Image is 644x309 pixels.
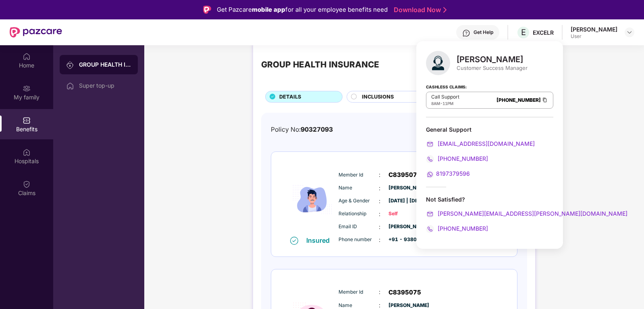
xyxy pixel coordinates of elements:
[426,210,627,217] a: [PERSON_NAME][EMAIL_ADDRESS][PERSON_NAME][DOMAIN_NAME]
[23,148,31,156] img: svg+xml;base64,PHN2ZyBpZD0iSG9zcGl0YWxzIiB4bWxucz0iaHR0cDovL3d3dy53My5vcmcvMjAwMC9zdmciIHdpZHRoPS...
[521,27,526,37] span: E
[426,170,470,177] a: 8197379596
[379,170,380,179] span: :
[426,126,553,133] div: General Support
[436,225,488,232] span: [PHONE_NUMBER]
[426,82,467,91] strong: Cashless Claims:
[542,97,548,103] img: Clipboard Icon
[497,97,541,103] a: [PHONE_NUMBER]
[217,5,388,15] div: Get Pazcare for all your employee benefits need
[436,170,470,177] span: 8197379596
[290,237,298,245] img: svg+xml;base64,PHN2ZyB4bWxucz0iaHR0cDovL3d3dy53My5vcmcvMjAwMC9zdmciIHdpZHRoPSIxNiIgaGVpZ2h0PSIxNi...
[339,210,379,218] span: Relationship
[436,155,488,162] span: [PHONE_NUMBER]
[23,116,31,124] img: svg+xml;base64,PHN2ZyBpZD0iQmVuZWZpdHMiIHhtbG5zPSJodHRwOi8vd3d3LnczLm9yZy8yMDAwL3N2ZyIgd2lkdGg9Ij...
[394,6,444,14] a: Download Now
[426,225,488,232] a: [PHONE_NUMBER]
[261,58,379,71] div: GROUP HEALTH INSURANCE
[431,94,459,100] p: Call Support
[10,27,62,38] img: New Pazcare Logo
[339,184,379,192] span: Name
[339,288,379,296] span: Member Id
[426,155,434,163] img: svg+xml;base64,PHN2ZyB4bWxucz0iaHR0cDovL3d3dy53My5vcmcvMjAwMC9zdmciIHdpZHRoPSIyMCIgaGVpZ2h0PSIyMC...
[79,82,131,89] div: Super top-up
[388,210,429,218] span: Self
[426,210,434,218] img: svg+xml;base64,PHN2ZyB4bWxucz0iaHR0cDovL3d3dy53My5vcmcvMjAwMC9zdmciIHdpZHRoPSIyMCIgaGVpZ2h0PSIyMC...
[379,184,380,193] span: :
[388,288,421,297] span: C8395075
[431,100,459,107] div: -
[426,126,553,179] div: General Support
[379,223,380,231] span: :
[301,126,333,133] span: 90327093
[457,64,528,71] div: Customer Success Manager
[66,82,74,90] img: svg+xml;base64,PHN2ZyBpZD0iSG9tZSIgeG1sbnM9Imh0dHA6Ly93d3cudzMub3JnLzIwMDAvc3ZnIiB3aWR0aD0iMjAiIG...
[426,225,434,233] img: svg+xml;base64,PHN2ZyB4bWxucz0iaHR0cDovL3d3dy53My5vcmcvMjAwMC9zdmciIHdpZHRoPSIyMCIgaGVpZ2h0PSIyMC...
[443,6,447,14] img: Stroke
[79,61,131,69] div: GROUP HEALTH INSURANCE
[457,55,528,64] div: [PERSON_NAME]
[339,236,379,244] span: Phone number
[339,197,379,205] span: Age & Gender
[339,223,379,231] span: Email ID
[203,6,211,14] img: Logo
[388,236,429,244] span: +91 - 93804 12510
[279,93,301,101] span: DETAILS
[474,29,493,36] div: Get Help
[426,155,488,162] a: [PHONE_NUMBER]
[271,125,333,135] div: Policy No:
[388,184,429,192] span: [PERSON_NAME]
[571,33,617,40] div: User
[339,171,379,179] span: Member Id
[442,101,453,106] span: 11PM
[626,29,633,36] img: svg+xml;base64,PHN2ZyBpZD0iRHJvcGRvd24tMzJ4MzIiIHhtbG5zPSJodHRwOi8vd3d3LnczLm9yZy8yMDAwL3N2ZyIgd2...
[23,53,31,61] img: svg+xml;base64,PHN2ZyBpZD0iSG9tZSIgeG1sbnM9Imh0dHA6Ly93d3cudzMub3JnLzIwMDAvc3ZnIiB3aWR0aD0iMjAiIG...
[379,288,380,296] span: :
[436,140,535,147] span: [EMAIL_ADDRESS][DOMAIN_NAME]
[23,180,31,188] img: svg+xml;base64,PHN2ZyBpZD0iQ2xhaW0iIHhtbG5zPSJodHRwOi8vd3d3LnczLm9yZy8yMDAwL3N2ZyIgd2lkdGg9IjIwIi...
[426,140,535,147] a: [EMAIL_ADDRESS][DOMAIN_NAME]
[388,170,421,180] span: C8395072
[431,101,440,106] span: 8AM
[533,29,554,36] div: EXCELR
[426,140,434,148] img: svg+xml;base64,PHN2ZyB4bWxucz0iaHR0cDovL3d3dy53My5vcmcvMjAwMC9zdmciIHdpZHRoPSIyMCIgaGVpZ2h0PSIyMC...
[379,235,380,244] span: :
[388,197,429,205] span: [DATE] | [DEMOGRAPHIC_DATA]
[379,210,380,219] span: :
[362,93,394,101] span: INCLUSIONS
[436,210,627,217] span: [PERSON_NAME][EMAIL_ADDRESS][PERSON_NAME][DOMAIN_NAME]
[388,223,429,231] span: [PERSON_NAME][EMAIL_ADDRESS][DOMAIN_NAME]
[252,6,285,13] strong: mobile app
[426,170,434,179] img: svg+xml;base64,PHN2ZyB4bWxucz0iaHR0cDovL3d3dy53My5vcmcvMjAwMC9zdmciIHdpZHRoPSIyMCIgaGVpZ2h0PSIyMC...
[426,195,553,203] div: Not Satisfied?
[426,51,450,75] img: svg+xml;base64,PHN2ZyB4bWxucz0iaHR0cDovL3d3dy53My5vcmcvMjAwMC9zdmciIHhtbG5zOnhsaW5rPSJodHRwOi8vd3...
[462,29,470,37] img: svg+xml;base64,PHN2ZyBpZD0iSGVscC0zMngzMiIgeG1sbnM9Imh0dHA6Ly93d3cudzMub3JnLzIwMDAvc3ZnIiB3aWR0aD...
[426,195,553,233] div: Not Satisfied?
[288,163,337,236] img: icon
[23,84,31,92] img: svg+xml;base64,PHN2ZyB3aWR0aD0iMjAiIGhlaWdodD0iMjAiIHZpZXdCb3g9IjAgMCAyMCAyMCIgZmlsbD0ibm9uZSIgeG...
[66,61,74,69] img: svg+xml;base64,PHN2ZyB3aWR0aD0iMjAiIGhlaWdodD0iMjAiIHZpZXdCb3g9IjAgMCAyMCAyMCIgZmlsbD0ibm9uZSIgeG...
[571,25,617,33] div: [PERSON_NAME]
[306,236,334,244] div: Insured
[379,197,380,206] span: :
